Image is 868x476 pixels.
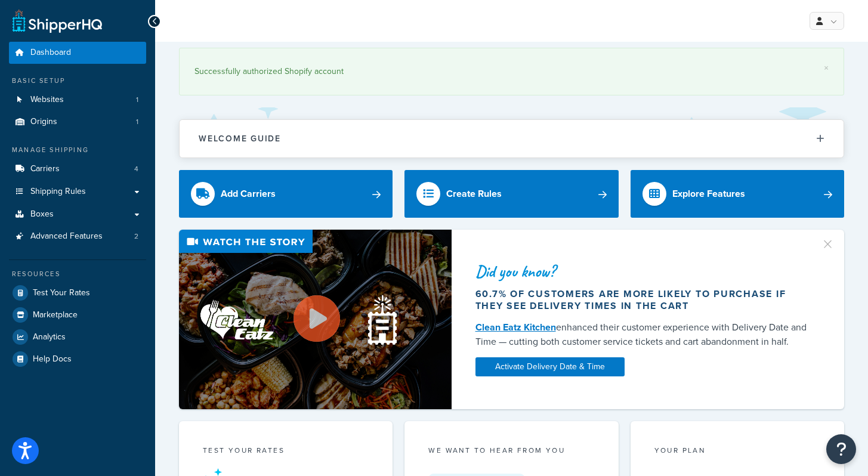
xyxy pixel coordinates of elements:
a: Dashboard [9,42,146,64]
div: Test your rates [203,445,369,459]
span: 2 [134,231,138,242]
span: 1 [136,117,138,127]
div: Explore Features [672,186,745,202]
span: Marketplace [33,310,78,320]
div: Your Plan [654,445,820,459]
div: Basic Setup [9,76,146,86]
button: Welcome Guide [180,120,844,157]
a: Marketplace [9,304,146,326]
a: × [824,63,829,73]
p: we want to hear from you [428,445,594,456]
li: Websites [9,89,146,111]
a: Boxes [9,203,146,225]
a: Help Docs [9,348,146,370]
div: enhanced their customer experience with Delivery Date and Time — cutting both customer service ti... [475,320,816,349]
div: Create Rules [446,186,502,202]
a: Origins1 [9,111,146,133]
div: Manage Shipping [9,145,146,155]
span: Test Your Rates [33,288,90,298]
a: Test Your Rates [9,282,146,304]
a: Create Rules [404,170,618,218]
span: Boxes [30,209,54,220]
button: Open Resource Center [826,434,856,464]
div: Did you know? [475,263,816,280]
span: Analytics [33,332,66,342]
a: Websites1 [9,89,146,111]
a: Activate Delivery Date & Time [475,357,625,376]
a: Add Carriers [179,170,393,218]
a: Shipping Rules [9,181,146,203]
span: Carriers [30,164,60,174]
a: Advanced Features2 [9,225,146,248]
div: Add Carriers [221,186,276,202]
li: Advanced Features [9,225,146,248]
a: Explore Features [631,170,844,218]
li: Carriers [9,158,146,180]
span: Origins [30,117,57,127]
span: 4 [134,164,138,174]
div: 60.7% of customers are more likely to purchase if they see delivery times in the cart [475,288,816,312]
a: Carriers4 [9,158,146,180]
img: Video thumbnail [179,230,452,409]
span: Advanced Features [30,231,103,242]
span: 1 [136,95,138,105]
span: Shipping Rules [30,187,86,197]
div: Resources [9,269,146,279]
a: Analytics [9,326,146,348]
li: Origins [9,111,146,133]
span: Dashboard [30,48,71,58]
span: Help Docs [33,354,72,364]
div: Successfully authorized Shopify account [194,63,829,80]
h2: Welcome Guide [199,134,281,143]
span: Websites [30,95,64,105]
a: Clean Eatz Kitchen [475,320,556,334]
